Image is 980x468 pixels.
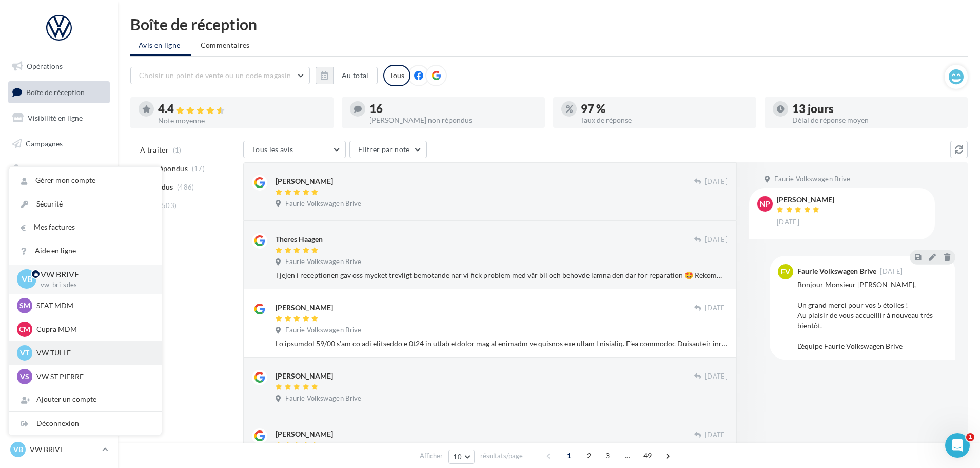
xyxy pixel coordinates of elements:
[285,257,361,267] span: Faurie Volkswagen Brive
[36,371,149,382] p: VW ST PIERRE
[581,117,748,124] div: Taux de réponse
[201,40,250,50] span: Commentaires
[581,447,597,464] span: 2
[158,103,325,115] div: 4.4
[599,447,616,464] span: 3
[252,145,293,154] span: Tous les avis
[130,16,968,32] div: Boîte de réception
[9,169,162,192] a: Gérer mon compte
[276,339,728,349] div: Lo ipsumdol 59/00 s’am co adi elitseddo e 0t24 in utlab etdolor mag al enimadm ve quisnos exe ull...
[26,139,63,148] span: Campagnes
[276,303,333,313] div: [PERSON_NAME]
[581,103,748,115] div: 97 %
[8,440,110,459] a: VB VW BRIVE
[316,67,378,84] button: Au total
[760,199,770,209] span: np
[192,164,205,173] span: (17)
[420,451,443,461] span: Afficher
[945,433,970,458] iframe: Intercom live chat
[9,216,162,239] a: Mes factures
[6,159,112,180] a: Contacts
[781,267,790,277] span: FV
[333,67,378,84] button: Au total
[705,372,728,381] span: [DATE]
[619,447,636,464] span: ...
[369,103,537,115] div: 16
[276,176,333,186] div: [PERSON_NAME]
[36,301,149,311] p: SEAT MDM
[792,117,959,124] div: Délai de réponse moyen
[276,270,728,280] div: Tjejen i receptionen gav oss mycket trevligt bemötande när vi fick problem med vår bil och behövd...
[276,371,333,381] div: [PERSON_NAME]
[243,141,346,158] button: Tous les avis
[797,279,947,351] div: Bonjour Monsieur [PERSON_NAME], Un grand merci pour vos 5 étoiles ! Au plaisir de vous accueillir...
[774,175,850,184] span: Faurie Volkswagen Brive
[276,429,333,439] div: [PERSON_NAME]
[27,62,63,70] span: Opérations
[777,218,799,227] span: [DATE]
[9,193,162,216] a: Sécurité
[173,146,182,154] span: (1)
[369,117,537,124] div: [PERSON_NAME] non répondus
[705,430,728,440] span: [DATE]
[30,444,98,455] p: VW BRIVE
[6,235,112,266] a: ASSETS PERSONNALISABLES
[453,453,462,461] span: 10
[41,269,145,280] p: VW BRIVE
[561,447,577,464] span: 1
[9,239,162,263] a: Aide en ligne
[26,87,85,96] span: Boîte de réception
[28,114,83,122] span: Visibilité en ligne
[797,268,876,275] div: Faurie Volkswagen Brive
[6,210,112,231] a: Calendrier
[160,201,177,210] span: (503)
[19,301,30,311] span: SM
[41,280,145,290] p: vw-bri-sdes
[9,412,162,435] div: Déconnexion
[36,348,149,358] p: VW TULLE
[705,177,728,186] span: [DATE]
[705,304,728,313] span: [DATE]
[285,326,361,335] span: Faurie Volkswagen Brive
[158,117,325,124] div: Note moyenne
[6,81,112,103] a: Boîte de réception
[20,348,29,358] span: VT
[13,444,23,455] span: VB
[966,433,974,441] span: 1
[6,184,112,205] a: Médiathèque
[383,65,410,86] div: Tous
[36,324,149,334] p: Cupra MDM
[26,164,54,173] span: Contacts
[140,163,188,174] span: Non répondus
[777,196,834,203] div: [PERSON_NAME]
[349,141,427,158] button: Filtrer par note
[480,451,523,461] span: résultats/page
[285,394,361,403] span: Faurie Volkswagen Brive
[6,55,112,77] a: Opérations
[6,133,112,155] a: Campagnes
[276,234,323,245] div: Theres Haagen
[880,268,903,275] span: [DATE]
[140,145,169,155] span: A traiter
[9,388,162,411] div: Ajouter un compte
[130,67,310,84] button: Choisir un point de vente ou un code magasin
[639,447,656,464] span: 49
[792,103,959,115] div: 13 jours
[448,450,475,464] button: 10
[139,71,291,80] span: Choisir un point de vente ou un code magasin
[19,324,30,334] span: CM
[6,107,112,129] a: Visibilité en ligne
[285,199,361,209] span: Faurie Volkswagen Brive
[705,235,728,245] span: [DATE]
[22,273,32,285] span: VB
[20,371,29,382] span: VS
